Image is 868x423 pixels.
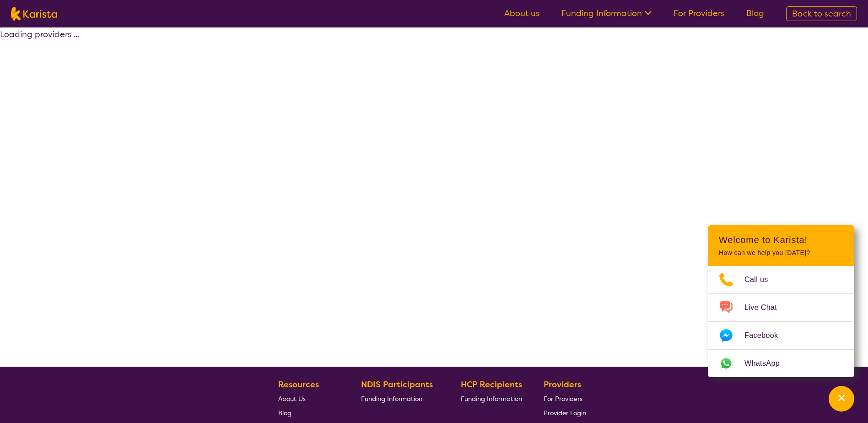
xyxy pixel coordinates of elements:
a: Funding Information [361,391,440,406]
span: About Us [278,395,306,403]
span: Provider Login [544,409,586,417]
span: Back to search [792,8,851,19]
a: Blog [278,406,340,420]
a: About us [504,8,539,19]
a: Back to search [786,6,857,21]
ul: Choose channel [708,266,854,377]
a: Funding Information [461,391,522,406]
span: Blog [278,409,291,417]
span: WhatsApp [744,357,791,370]
span: Facebook [744,329,789,342]
img: Karista logo [11,7,57,21]
b: Providers [544,379,581,390]
span: Funding Information [461,395,522,403]
span: Funding Information [361,395,422,403]
a: For Providers [544,391,586,406]
a: Funding Information [561,8,652,19]
a: Web link opens in a new tab. [708,350,854,377]
a: For Providers [674,8,724,19]
a: About Us [278,391,340,406]
button: Channel Menu [829,386,854,412]
b: Resources [278,379,319,390]
span: Call us [744,273,779,287]
a: Provider Login [544,406,586,420]
b: HCP Recipients [461,379,522,390]
a: Blog [746,8,764,19]
span: For Providers [544,395,582,403]
p: How can we help you [DATE]? [719,249,843,257]
span: Live Chat [744,301,788,315]
h2: Welcome to Karista! [719,234,843,245]
div: Channel Menu [708,225,854,377]
b: NDIS Participants [361,379,433,390]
